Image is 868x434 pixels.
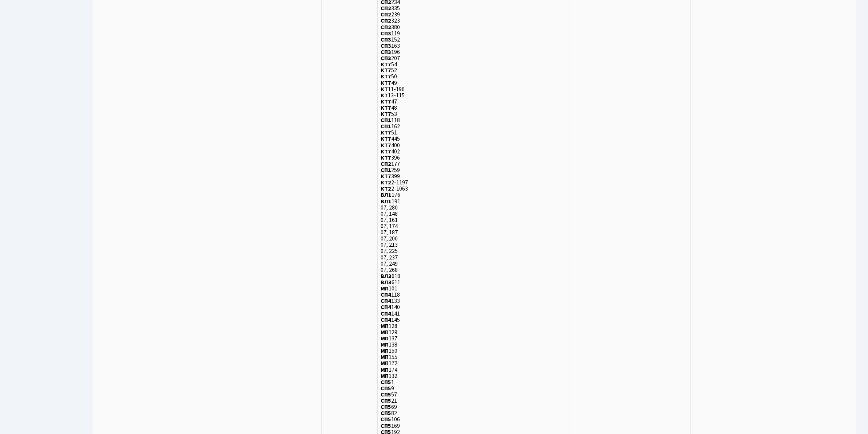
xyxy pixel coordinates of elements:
b: КТ7 [381,104,391,112]
b: СП3 [381,35,391,43]
b: СП5 [381,409,391,417]
b: КТ7 [381,79,391,87]
b: СП4 [381,316,391,324]
b: КТ7 [381,148,391,156]
b: СП5 [381,384,391,392]
b: КТ7 [381,110,391,118]
b: КТ7 [381,129,391,137]
b: СП1 [381,166,391,174]
b: СП2 [381,160,391,168]
b: КТ [381,85,388,93]
b: СП1 [381,122,391,130]
b: СП3 [381,29,391,37]
b: КТ7 [381,98,391,106]
b: КТ7 [381,141,391,149]
b: СП3 [381,54,391,62]
b: МП [381,285,389,293]
b: СП5 [381,397,391,405]
b: КТ7 [381,135,391,143]
b: МП [381,341,389,349]
b: КТ7 [381,66,391,74]
b: МП [381,360,389,368]
b: МП [381,372,389,380]
b: СП2 [381,17,391,25]
b: МП [381,335,389,343]
b: МП [381,322,389,330]
b: СП5 [381,403,391,411]
b: СП5 [381,416,391,424]
b: ВЛ1 [381,191,392,199]
b: ВЛ1 [381,198,392,206]
b: СП3 [381,42,391,50]
b: СП4 [381,310,391,318]
b: СП5 [381,378,391,386]
b: СП4 [381,291,391,299]
b: МП [381,347,389,355]
b: СП4 [381,297,391,305]
b: КТ2 [381,185,391,193]
b: МП [381,328,389,336]
b: СП5 [381,391,391,399]
b: КТ2 [381,179,391,187]
b: КТ7 [381,172,391,180]
b: ВЛ3 [381,278,392,286]
b: СП2 [381,4,391,12]
b: КТ7 [381,73,391,81]
b: КТ7 [381,60,391,68]
b: СП5 [381,422,391,430]
b: КТ7 [381,154,391,162]
b: СП3 [381,48,391,56]
b: КТ [381,91,388,99]
b: СП1 [381,116,391,124]
b: МП [381,366,389,374]
b: СП2 [381,10,391,18]
b: МП [381,353,389,361]
b: СП2 [381,23,391,31]
b: СП4 [381,304,391,312]
b: ВЛ3 [381,272,392,280]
